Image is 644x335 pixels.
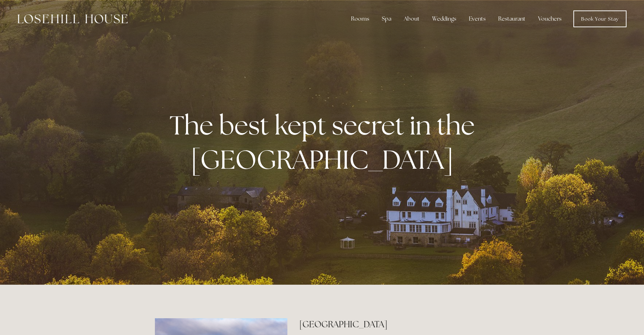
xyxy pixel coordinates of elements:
[427,12,462,26] div: Weddings
[376,12,397,26] div: Spa
[573,10,627,27] a: Book Your Stay
[17,14,128,23] img: Losehill House
[493,12,531,26] div: Restaurant
[299,318,489,330] h2: [GEOGRAPHIC_DATA]
[398,12,425,26] div: About
[345,12,375,26] div: Rooms
[463,12,491,26] div: Events
[170,108,480,176] strong: The best kept secret in the [GEOGRAPHIC_DATA]
[532,12,567,26] a: Vouchers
